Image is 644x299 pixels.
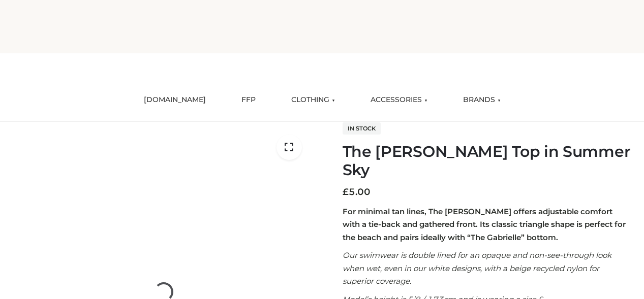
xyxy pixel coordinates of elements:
a: CLOTHING [284,89,343,111]
em: Our swimwear is double lined for an opaque and non-see-through look when wet, even in our white d... [343,250,611,286]
a: FFP [234,89,263,111]
a: [DOMAIN_NAME] [136,89,213,111]
bdi: 5.00 [343,186,371,197]
h1: The [PERSON_NAME] Top in Summer Sky [343,143,632,179]
strong: For minimal tan lines, The [PERSON_NAME] offers adjustable comfort with a tie-back and gathered f... [343,207,626,242]
a: BRANDS [455,89,508,111]
span: In stock [343,122,381,135]
a: ACCESSORIES [363,89,435,111]
span: £ [343,186,349,197]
